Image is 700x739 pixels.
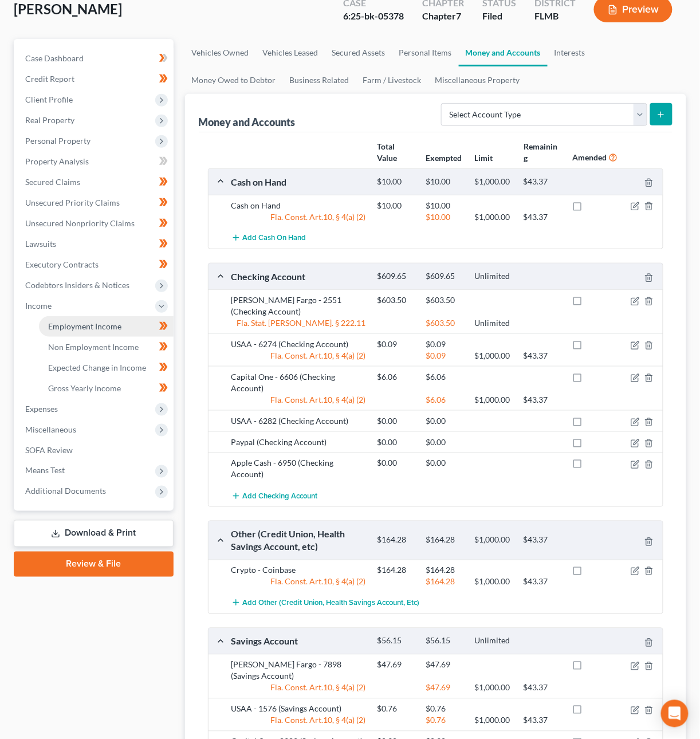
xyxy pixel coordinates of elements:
div: $0.76 [420,703,469,715]
div: Fla. Stat. [PERSON_NAME]. § 222.11 [226,317,372,329]
a: Farm / Livestock [356,66,428,94]
div: $56.15 [420,636,469,647]
div: $0.09 [420,350,469,361]
strong: Limit [475,153,493,163]
div: Cash on Hand [226,200,372,211]
div: $43.37 [518,682,567,694]
div: Filed [482,10,516,23]
div: $43.37 [518,394,567,406]
div: Cash on Hand [226,176,372,188]
a: Lawsuits [16,234,174,254]
div: $164.28 [372,565,420,576]
a: Unsecured Nonpriority Claims [16,213,174,234]
div: Chapter [422,10,464,23]
a: Personal Items [392,39,459,66]
button: Add Other (Credit Union, Health Savings Account, etc) [231,592,420,614]
div: Paypal (Checking Account) [226,437,372,448]
div: USAA - 6274 (Checking Account) [226,339,372,350]
div: $0.00 [420,458,469,469]
a: Executory Contracts [16,254,174,275]
div: Apple Cash - 6950 (Checking Account) [226,458,372,481]
span: Add Other (Credit Union, Health Savings Account, etc) [243,599,420,608]
div: $6.06 [420,371,469,383]
div: $603.50 [372,294,420,306]
div: Unlimited [469,636,518,647]
strong: Amended [572,152,607,162]
strong: Exempted [426,153,462,163]
a: Expected Change in Income [39,357,174,378]
div: $6.06 [372,371,420,383]
div: Fla. Const. Art.10, § 4(a) (2) [226,682,372,694]
div: $47.69 [420,682,469,694]
div: Open Intercom Messenger [661,700,689,728]
div: $0.00 [372,458,420,469]
div: $164.28 [420,565,469,576]
div: $1,000.00 [469,211,518,223]
div: $0.76 [420,715,469,726]
div: $6.06 [420,394,469,406]
div: Savings Account [226,635,372,647]
span: Miscellaneous [25,424,76,434]
div: Fla. Const. Art.10, § 4(a) (2) [226,715,372,726]
a: Property Analysis [16,151,174,172]
div: $1,000.00 [469,535,518,546]
strong: Remaining [524,141,557,163]
a: Non Employment Income [39,337,174,357]
span: Additional Documents [25,486,106,496]
a: Vehicles Owned [185,39,256,66]
div: $603.50 [420,294,469,306]
div: $1,000.00 [469,394,518,406]
span: Case Dashboard [25,53,84,63]
div: $56.15 [372,636,420,647]
button: Add Cash on Hand [231,227,306,249]
span: Property Analysis [25,156,89,166]
div: $43.37 [518,176,567,187]
button: Add Checking Account [231,485,318,506]
div: Money and Accounts [199,115,296,129]
div: $1,000.00 [469,576,518,588]
span: SOFA Review [25,445,73,455]
div: $47.69 [420,659,469,671]
div: $1,000.00 [469,682,518,694]
span: Income [25,301,52,310]
a: Download & Print [14,520,174,547]
div: $10.00 [420,211,469,223]
div: FLMB [534,10,576,23]
div: $1,000.00 [469,350,518,361]
span: Executory Contracts [25,260,99,269]
a: Secured Claims [16,172,174,192]
div: $43.37 [518,350,567,361]
div: Unlimited [469,271,518,282]
div: $609.65 [420,271,469,282]
div: Fla. Const. Art.10, § 4(a) (2) [226,576,372,588]
div: $47.69 [372,659,420,671]
a: Credit Report [16,69,174,89]
a: Money and Accounts [459,39,548,66]
span: Unsecured Priority Claims [25,198,120,207]
div: $0.09 [420,339,469,350]
a: SOFA Review [16,440,174,461]
a: Vehicles Leased [256,39,325,66]
div: Unlimited [469,317,518,329]
div: $0.09 [372,339,420,350]
div: $1,000.00 [469,715,518,726]
span: Personal Property [25,136,91,146]
a: Money Owed to Debtor [185,66,283,94]
a: Employment Income [39,316,174,337]
div: Other (Credit Union, Health Savings Account, etc) [226,528,372,553]
div: $43.37 [518,715,567,726]
a: Miscellaneous Property [428,66,527,94]
div: [PERSON_NAME] Fargo - 7898 (Savings Account) [226,659,372,682]
span: [PERSON_NAME] [14,1,122,17]
div: $43.37 [518,535,567,546]
span: Add Cash on Hand [243,234,306,243]
div: $43.37 [518,211,567,223]
a: Business Related [283,66,356,94]
span: Codebtors Insiders & Notices [25,280,129,290]
div: $164.28 [420,576,469,588]
span: Means Test [25,466,65,475]
div: $609.65 [372,271,420,282]
span: Expenses [25,404,58,414]
div: [PERSON_NAME] Fargo - 2551 (Checking Account) [226,294,372,317]
div: $0.00 [420,415,469,427]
